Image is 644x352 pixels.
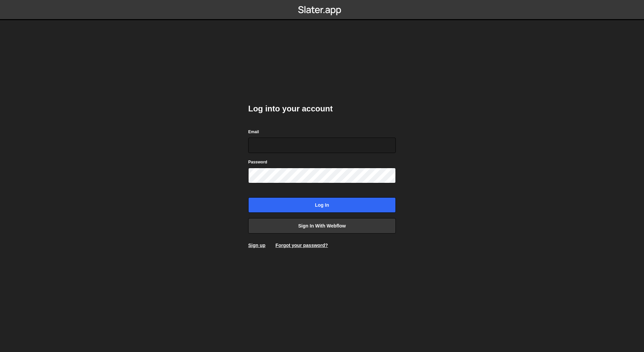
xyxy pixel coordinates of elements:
[275,243,328,248] a: Forgot your password?
[248,159,267,165] label: Password
[248,129,259,135] label: Email
[248,218,396,234] a: Sign in with Webflow
[248,103,396,114] h2: Log into your account
[248,197,396,213] input: Log in
[248,243,265,248] a: Sign up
